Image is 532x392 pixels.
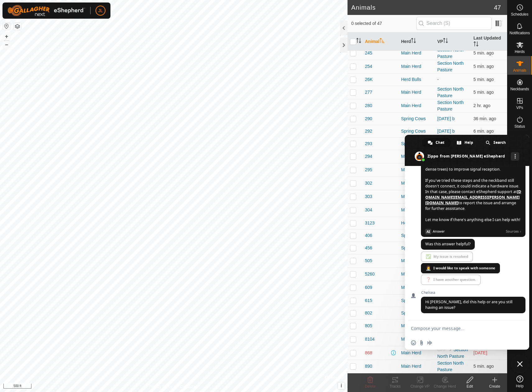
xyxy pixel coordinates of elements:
[365,63,372,70] span: 254
[471,32,507,51] th: Last Updated
[3,33,10,40] button: +
[365,167,372,173] span: 295
[365,310,372,316] span: 802
[511,355,529,373] div: Close chat
[401,363,432,370] div: Main Herd
[401,153,432,160] div: Main Herd
[380,39,385,44] p-sorticon: Activate to sort
[365,350,372,356] span: 868
[510,31,530,35] span: Notifications
[516,106,523,110] span: VPs
[180,384,198,390] a: Contact Us
[149,384,172,390] a: Privacy Policy
[401,207,432,213] div: Main Herd
[411,340,416,345] span: Insert an emoji
[510,87,529,91] span: Neckbands
[425,241,470,247] span: Was this answer helpful?
[401,220,432,226] div: Herd Bulls
[437,61,464,72] a: Section North Pasture
[437,129,455,134] a: [DATE] b
[437,347,468,359] a: Section North Pasture
[338,382,345,389] button: i
[98,7,103,14] span: JL
[401,310,432,316] div: Spring Cows
[401,245,432,251] div: Spring Cows
[365,89,372,96] span: 277
[511,12,528,16] span: Schedules
[365,257,372,264] span: 505
[516,384,524,388] span: Help
[365,180,372,187] span: 302
[507,373,532,390] a: Help
[401,232,432,239] div: Spring Cows
[506,229,521,234] span: Sources
[474,129,494,134] span: Oct 15, 2025, 1:32 PM
[480,138,512,147] div: Search
[365,384,376,389] span: Delete
[437,77,439,82] app-display-virtual-paddock-transition: -
[401,180,432,187] div: Main Herd
[7,5,85,16] img: Gallagher Logo
[443,39,448,44] p-sorticon: Activate to sort
[401,128,432,135] div: Spring Cows
[464,138,473,147] span: Help
[494,3,501,12] span: 47
[416,17,492,30] input: Search (S)
[514,125,525,128] span: Status
[422,138,450,147] div: Chat
[365,128,372,135] span: 292
[411,39,416,44] p-sorticon: Activate to sort
[474,364,494,369] span: Oct 15, 2025, 1:32 PM
[401,257,432,264] div: Main Herd
[351,20,416,27] span: 0 selected of 47
[401,271,432,277] div: Main Herd
[365,232,372,239] span: 406
[365,220,375,226] span: 3123
[365,50,372,56] span: 245
[427,340,432,345] span: Audio message
[408,384,432,389] div: Change VP
[365,297,372,304] span: 615
[436,138,444,147] span: Chat
[457,384,482,389] div: Edit
[401,116,432,122] div: Spring Cows
[437,47,464,59] a: Section North Pasture
[362,32,399,51] th: Animal
[365,116,372,122] span: 290
[401,284,432,291] div: Main Herd
[365,284,372,291] span: 609
[432,384,457,389] div: Change Herd
[515,50,525,54] span: Herds
[401,297,432,304] div: Spring Cows
[474,42,478,47] p-sorticon: Activate to sort
[437,361,464,372] a: Section North Pasture
[433,229,503,234] span: Answer
[401,323,432,329] div: Main Herd
[425,299,512,310] span: Hi [PERSON_NAME], did this help or are you still having an issue?
[482,384,507,389] div: Create
[474,77,494,82] span: Oct 15, 2025, 1:33 PM
[3,22,10,30] button: Reset Map
[399,32,435,51] th: Herd
[365,76,373,83] span: 26K
[401,102,432,109] div: Main Herd
[474,90,494,95] span: Oct 15, 2025, 1:32 PM
[401,193,432,200] div: Main Herd
[474,350,487,355] span: Oct 5, 2025, 2:03 PM
[401,336,432,342] div: Main Herd
[401,50,432,56] div: Main Herd
[365,336,375,342] span: 8104
[365,207,372,213] span: 304
[401,167,432,173] div: Main Herd
[493,138,506,147] span: Search
[14,23,21,30] button: Map Layers
[437,100,464,111] a: Section North Pasture
[365,102,372,109] span: 280
[365,140,372,147] span: 293
[437,116,455,121] a: [DATE] b
[365,153,372,160] span: 294
[401,63,432,70] div: Main Herd
[341,383,342,388] span: i
[419,340,424,345] span: Send a file
[365,323,372,329] span: 805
